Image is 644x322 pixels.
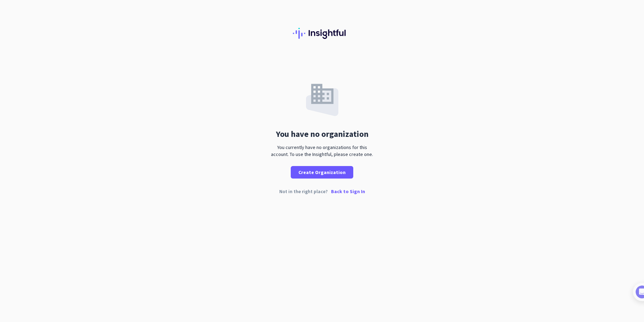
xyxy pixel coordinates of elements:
div: You currently have no organizations for this account. To use the Insightful, please create one. [268,144,376,158]
span: Create Organization [298,169,346,176]
button: Create Organization [291,166,353,179]
img: Insightful [293,28,351,39]
p: Back to Sign In [331,189,365,194]
div: You have no organization [276,130,369,138]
